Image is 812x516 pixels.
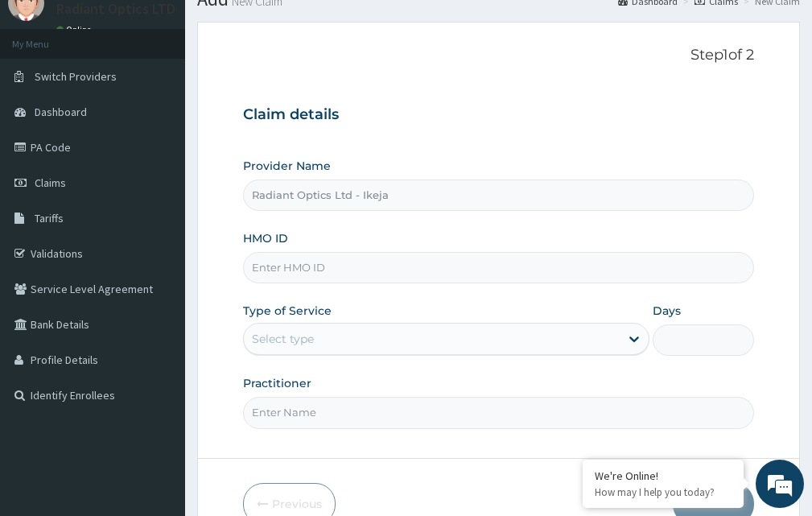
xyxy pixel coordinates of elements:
div: Chat with us now [84,90,270,111]
span: Switch Providers [35,69,117,84]
label: Provider Name [243,158,331,174]
p: Step 1 of 2 [243,47,754,64]
div: We're Online! [595,469,732,483]
input: Enter Name [243,397,754,428]
p: How may I help you today? [595,485,732,499]
label: HMO ID [243,230,288,246]
span: Dashboard [35,105,87,119]
label: Days [653,303,681,319]
label: Type of Service [243,303,332,319]
div: Select type [252,331,314,347]
span: Tariffs [35,211,64,225]
label: Practitioner [243,375,311,391]
a: Online [56,24,95,35]
input: Enter HMO ID [243,252,754,283]
h3: Claim details [243,106,754,124]
div: Minimize live chat window [264,8,303,47]
span: Claims [35,175,66,190]
span: We're online! [93,155,222,318]
textarea: Type your message and hit 'Enter' [8,345,307,401]
p: Radiant Optics LTD [56,2,175,16]
img: d_794563401_company_1708531726252_794563401 [30,80,65,121]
